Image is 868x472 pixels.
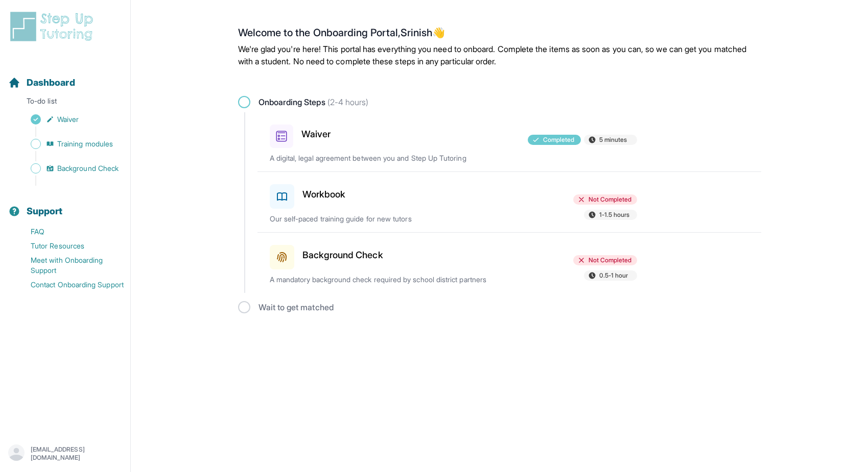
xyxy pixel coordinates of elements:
span: (2-4 hours) [325,97,369,107]
p: We're glad you're here! This portal has everything you need to onboard. Complete the items as soo... [238,43,761,67]
span: Not Completed [589,195,632,204]
a: WorkbookNot Completed1-1.5 hoursOur self-paced training guide for new tutors [257,172,761,232]
h3: Workbook [302,187,346,202]
a: FAQ [8,225,130,239]
span: Not Completed [589,256,632,264]
a: Waiver [8,112,130,127]
button: [EMAIL_ADDRESS][DOMAIN_NAME] [8,444,122,463]
p: To-do list [4,96,126,110]
a: Contact Onboarding Support [8,278,130,292]
span: Training modules [57,139,113,149]
span: Waiver [57,114,79,125]
span: Background Check [57,163,119,173]
p: A mandatory background check required by school district partners [270,275,509,285]
a: Meet with Onboarding Support [8,253,130,278]
span: 5 minutes [599,136,627,144]
span: 0.5-1 hour [599,271,628,280]
span: 1-1.5 hours [599,211,630,219]
a: Training modules [8,137,130,151]
a: WaiverCompleted5 minutesA digital, legal agreement between you and Step Up Tutoring [257,112,761,171]
span: Onboarding Steps [259,96,369,108]
span: Completed [543,136,575,144]
h3: Waiver [301,127,331,141]
button: Dashboard [4,59,126,94]
a: Tutor Resources [8,239,130,253]
h3: Background Check [302,248,383,262]
p: A digital, legal agreement between you and Step Up Tutoring [270,153,509,163]
span: Support [27,204,63,218]
a: Dashboard [8,76,75,90]
p: Our self-paced training guide for new tutors [270,214,509,224]
button: Support [4,188,126,222]
p: [EMAIL_ADDRESS][DOMAIN_NAME] [31,445,122,462]
span: Dashboard [27,76,75,90]
a: Background Check [8,161,130,176]
h2: Welcome to the Onboarding Portal, Srinish 👋 [238,27,761,43]
a: Background CheckNot Completed0.5-1 hourA mandatory background check required by school district p... [257,233,761,293]
img: logo [8,10,99,43]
